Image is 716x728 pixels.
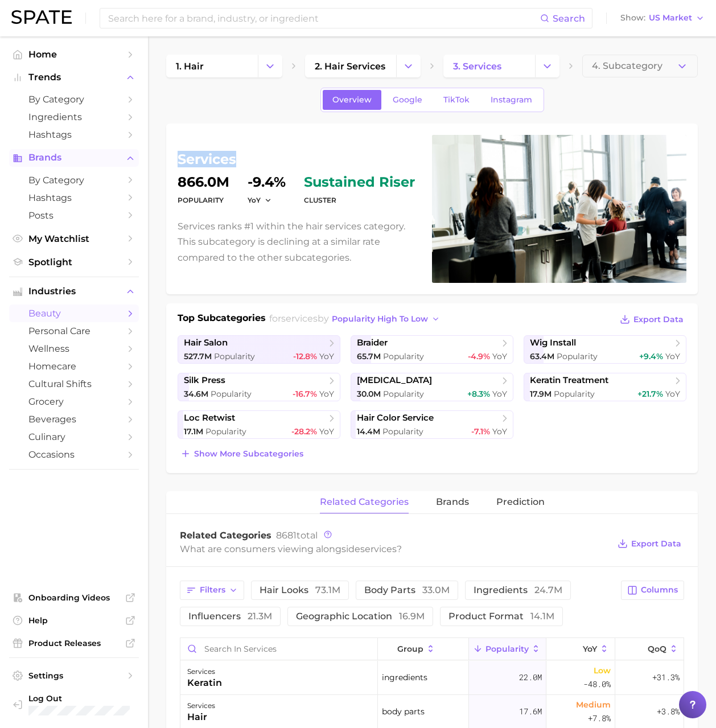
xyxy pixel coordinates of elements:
span: Ingredients [28,112,120,122]
button: Export Data [615,536,684,552]
a: Posts [9,207,139,224]
button: Filters [180,581,244,600]
span: +8.3% [467,389,490,399]
span: 17.1m [184,426,203,437]
span: Popularity [554,389,595,399]
span: popularity high to low [332,314,428,324]
a: [MEDICAL_DATA]30.0m Popularity+8.3% YoY [351,373,513,401]
button: Brands [9,149,139,166]
a: Settings [9,667,139,684]
a: Help [9,612,139,629]
span: US Market [649,15,692,21]
span: Popularity [557,351,598,361]
span: related categories [320,497,409,507]
span: cultural shifts [28,379,120,389]
a: Ingredients [9,108,139,126]
span: 16.9m [399,611,425,622]
a: occasions [9,446,139,463]
span: 33.0m [422,585,450,595]
span: Hashtags [28,129,120,140]
span: Home [28,49,120,60]
span: grocery [28,396,120,407]
span: occasions [28,449,120,460]
span: Search [553,13,585,24]
button: QoQ [615,638,684,660]
span: hair salon [184,338,228,348]
a: loc retwist17.1m Popularity-28.2% YoY [178,410,340,439]
span: QoQ [648,644,666,653]
div: keratin [187,676,222,690]
span: -7.1% [471,426,490,437]
a: beauty [9,305,139,322]
button: Trends [9,69,139,86]
span: Hashtags [28,192,120,203]
span: -28.2% [291,426,317,437]
span: Filters [200,585,225,595]
span: services [360,544,397,554]
span: Popularity [382,426,423,437]
span: [MEDICAL_DATA] [357,375,432,386]
span: 3. services [453,61,501,72]
span: by Category [28,94,120,105]
a: cultural shifts [9,375,139,393]
span: Product Releases [28,638,120,648]
span: 8681 [276,530,297,541]
span: 17.9m [530,389,552,399]
span: Export Data [633,315,684,324]
span: by Category [28,175,120,186]
button: YoY [546,638,615,660]
span: product format [448,612,554,621]
span: body parts [382,705,425,718]
dd: -9.4% [248,175,286,189]
span: services [281,313,318,324]
h1: Top Subcategories [178,311,266,328]
span: YoY [319,389,334,399]
span: geographic location [296,612,425,621]
span: keratin treatment [530,375,608,386]
span: 22.0m [519,671,542,684]
button: Change Category [396,55,421,77]
a: beverages [9,410,139,428]
span: TikTok [443,95,470,105]
span: YoY [492,351,507,361]
span: beauty [28,308,120,319]
button: Export Data [617,311,686,327]
a: culinary [9,428,139,446]
span: Low [594,664,611,677]
a: wellness [9,340,139,357]
span: YoY [665,351,680,361]
span: personal care [28,326,120,336]
span: YoY [583,644,597,653]
span: loc retwist [184,413,235,423]
span: Overview [332,95,372,105]
span: Settings [28,671,120,681]
span: Columns [641,585,678,595]
span: for by [269,313,443,324]
span: Show [620,15,645,21]
span: Prediction [496,497,545,507]
span: YoY [319,426,334,437]
span: Spotlight [28,257,120,268]
span: wellness [28,343,120,354]
div: services [187,699,215,713]
span: YoY [319,351,334,361]
span: 24.7m [534,585,562,595]
button: YoY [248,195,272,205]
a: Spotlight [9,253,139,271]
span: wig install [530,338,576,348]
button: Columns [621,581,684,600]
a: keratin treatment17.9m Popularity+21.7% YoY [524,373,686,401]
button: Show more subcategories [178,446,306,462]
button: serviceskeratiningredients22.0mLow-48.0%+31.3% [180,661,684,695]
a: Hashtags [9,189,139,207]
a: 3. services [443,55,535,77]
button: 4. Subcategory [582,55,698,77]
span: -12.8% [293,351,317,361]
input: Search in services [180,638,377,660]
span: +3.8% [657,705,680,718]
button: Change Category [535,55,559,77]
dt: Popularity [178,194,229,207]
a: Instagram [481,90,542,110]
a: Hashtags [9,126,139,143]
a: personal care [9,322,139,340]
